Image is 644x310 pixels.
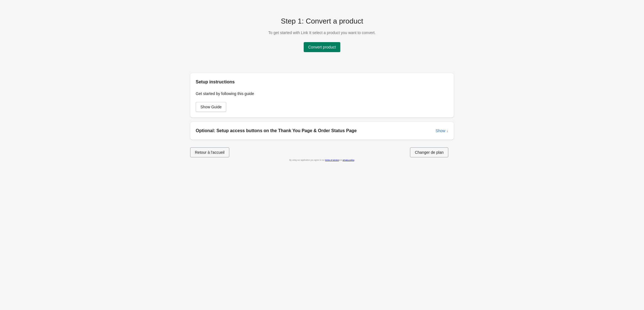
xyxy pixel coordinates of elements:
[195,150,225,155] span: Retour à l'accueil
[196,79,448,85] h2: Setup instructions
[268,30,376,35] p: To get started with Link It select a product you want to convert.
[325,159,339,161] a: terms of service
[200,105,222,109] span: Show Guide
[196,127,357,134] div: Optional: Setup access buttons on the Thank You Page & Order Status Page
[304,42,340,52] button: Convert product
[190,157,454,163] div: By using our application you agree to our and .
[436,129,448,133] span: Show ↓
[433,126,451,136] button: Show ↓
[410,147,448,157] button: Changer de plan
[190,147,229,157] button: Retour à l'accueil
[268,17,376,25] p: Step 1: Convert a product
[308,45,336,49] span: Convert product
[343,159,354,161] a: privacy policy
[196,102,226,112] button: Show Guide
[196,91,448,96] p: Get started by following this guide
[415,150,444,155] span: Changer de plan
